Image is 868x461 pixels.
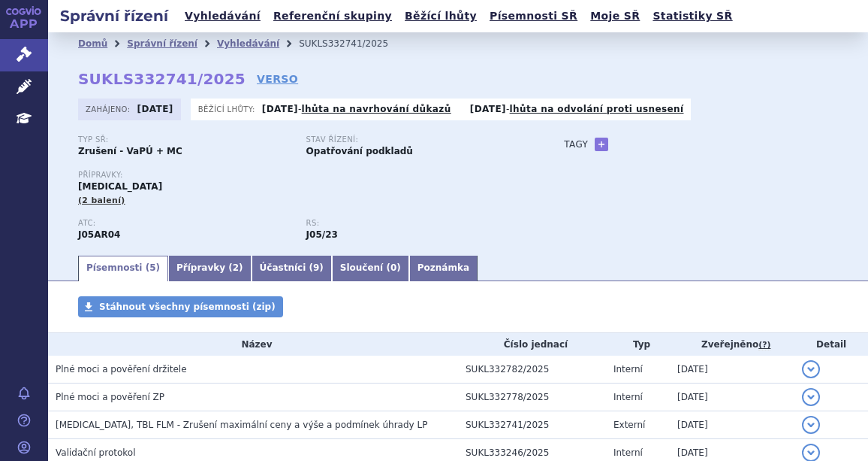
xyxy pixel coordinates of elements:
th: Číslo jednací [458,333,606,356]
p: Typ SŘ: [78,135,291,144]
span: Plné moci a pověření držitele [56,364,187,375]
span: Plné moci a pověření ZP [56,392,164,402]
span: Běžící lhůty: [198,103,258,115]
td: [DATE] [670,356,794,384]
h3: Tagy [564,135,588,153]
strong: [DATE] [137,104,173,114]
th: Název [48,333,458,356]
a: Vyhledávání [180,6,265,26]
p: ATC: [78,219,291,228]
span: Interní [613,447,643,458]
a: Účastníci (9) [252,256,332,281]
span: 2 [233,262,239,273]
strong: ZIDOVUDIN, LAMIVUDIN A ABAKAVIR [78,229,120,240]
p: Stav řízení: [306,135,520,144]
strong: [DATE] [470,104,506,114]
a: Vyhledávání [217,38,279,49]
a: Referenční skupiny [269,6,396,26]
td: [DATE] [670,384,794,411]
a: Přípravky (2) [168,256,252,281]
a: Písemnosti (5) [78,256,168,281]
strong: kombinace zidovudin+lamivudin+abakavir [306,229,338,240]
a: Běžící lhůty [400,6,481,26]
a: Stáhnout všechny písemnosti (zip) [78,296,283,317]
button: detail [802,360,820,378]
span: 0 [390,262,396,273]
button: detail [802,416,820,434]
a: Písemnosti SŘ [485,6,582,26]
td: [DATE] [670,411,794,439]
a: lhůta na odvolání proti usnesení [510,104,684,114]
th: Zveřejněno [670,333,794,356]
span: TRIZIVIR, TBL FLM - Zrušení maximální ceny a výše a podmínek úhrady LP [56,420,427,430]
strong: [DATE] [262,104,298,114]
td: SUKL332741/2025 [458,411,606,439]
span: Validační protokol [56,447,136,458]
a: + [595,138,608,151]
h2: Správní řízení [48,5,180,26]
a: Poznámka [409,256,478,281]
strong: SUKLS332741/2025 [78,70,246,88]
a: Statistiky SŘ [648,6,737,26]
span: [MEDICAL_DATA] [78,181,162,192]
strong: Zrušení - VaPÚ + MC [78,146,182,156]
a: Domů [78,38,107,49]
td: SUKL332778/2025 [458,384,606,411]
li: SUKLS332741/2025 [299,32,408,55]
span: Interní [613,364,643,375]
th: Typ [606,333,670,356]
strong: Opatřování podkladů [306,146,413,156]
span: Stáhnout všechny písemnosti (zip) [99,302,276,312]
span: Zahájeno: [86,103,133,115]
span: Interní [613,392,643,402]
p: - [262,103,451,115]
a: Správní řízení [127,38,197,49]
span: (2 balení) [78,196,125,205]
a: Sloučení (0) [332,256,409,281]
th: Detail [794,333,868,356]
span: 9 [313,262,319,273]
a: Moje SŘ [586,6,644,26]
p: Přípravky: [78,171,534,180]
abbr: (?) [758,340,770,350]
a: VERSO [257,71,298,86]
span: 5 [149,262,155,273]
p: - [470,103,684,115]
td: SUKL332782/2025 [458,356,606,384]
a: lhůta na navrhování důkazů [302,104,451,114]
button: detail [802,388,820,406]
p: RS: [306,219,520,228]
span: Externí [613,420,645,430]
